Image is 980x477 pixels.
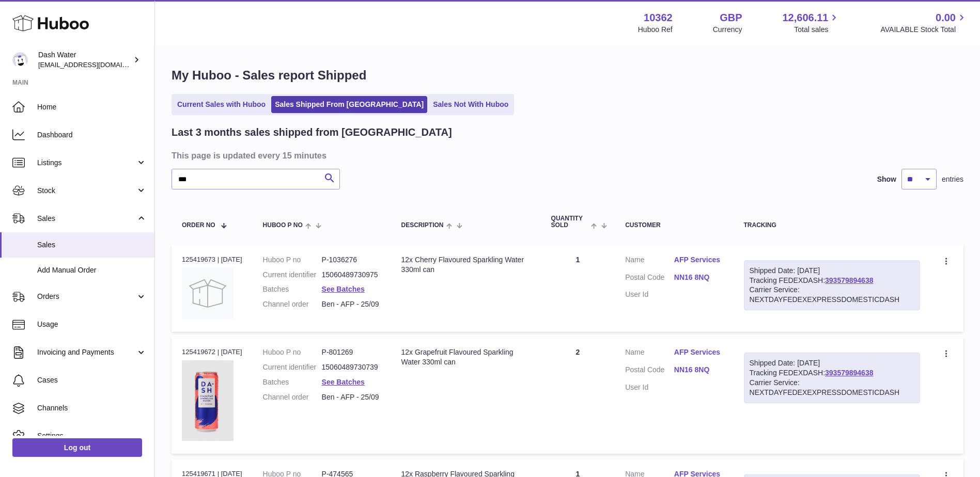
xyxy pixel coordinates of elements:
span: Sales [37,214,136,224]
a: Sales Shipped From [GEOGRAPHIC_DATA] [271,96,427,113]
a: AFP Services [674,347,723,357]
a: 393579894638 [825,369,873,377]
h2: Last 3 months sales shipped from [GEOGRAPHIC_DATA] [172,125,452,139]
img: no-photo.jpg [182,267,234,319]
div: Currency [713,25,742,35]
dd: 15060489730975 [322,270,381,280]
dt: Batches [263,377,322,387]
td: 1 [541,245,615,332]
a: Log out [12,438,142,457]
div: Shipped Date: [DATE] [750,358,914,368]
div: Carrier Service: NEXTDAYFEDEXEXPRESSDOMESTICDASH [750,378,914,397]
div: 12x Cherry Flavoured Sparkling Water 330ml can [401,255,530,275]
dt: Name [625,255,674,267]
span: Usage [37,320,147,329]
dt: Postal Code [625,365,674,377]
dt: User Id [625,383,674,392]
span: [EMAIL_ADDRESS][DOMAIN_NAME] [38,60,152,69]
span: entries [942,174,963,184]
span: Total sales [794,25,840,35]
a: See Batches [322,378,365,386]
strong: GBP [720,11,742,25]
a: NN16 8NQ [674,273,723,282]
span: Huboo P no [263,222,303,229]
div: Tracking [744,222,920,229]
span: Cases [37,375,147,385]
dt: Huboo P no [263,347,322,357]
dd: 15060489730739 [322,362,381,372]
dd: P-1036276 [322,255,381,265]
dd: Ben - AFP - 25/09 [322,299,381,309]
dt: Current identifier [263,270,322,280]
label: Show [877,174,896,184]
span: 12,606.11 [782,11,828,25]
img: 103621724231836.png [182,360,234,441]
dt: Channel order [263,392,322,402]
dt: Channel order [263,299,322,309]
a: Sales Not With Huboo [429,96,512,113]
span: Channels [37,403,147,413]
span: Orders [37,292,136,301]
div: Tracking FEDEXDASH: [744,260,920,311]
span: Home [37,102,147,112]
span: 0.00 [936,11,956,25]
dd: P-801269 [322,347,381,357]
span: Sales [37,240,147,250]
span: AVAILABLE Stock Total [880,25,968,35]
a: See Batches [322,285,365,293]
a: 393579894638 [825,276,873,284]
img: orders@dash-water.com [12,52,28,68]
td: 2 [541,337,615,454]
div: Dash Water [38,50,131,70]
a: 12,606.11 Total sales [782,11,840,35]
span: Stock [37,186,136,196]
div: Tracking FEDEXDASH: [744,353,920,403]
span: Quantity Sold [551,215,588,229]
div: 125419673 | [DATE] [182,255,242,264]
dt: Postal Code [625,273,674,285]
span: Order No [182,222,215,229]
span: Add Manual Order [37,265,147,275]
span: Invoicing and Payments [37,347,136,357]
dd: Ben - AFP - 25/09 [322,392,381,402]
span: Dashboard [37,130,147,140]
div: 12x Grapefruit Flavoured Sparkling Water 330ml can [401,347,530,367]
a: 0.00 AVAILABLE Stock Total [880,11,968,35]
div: Carrier Service: NEXTDAYFEDEXEXPRESSDOMESTICDASH [750,285,914,305]
div: 125419672 | [DATE] [182,347,242,357]
dt: Huboo P no [263,255,322,265]
div: Huboo Ref [638,25,673,35]
h1: My Huboo - Sales report Shipped [172,67,963,84]
div: Shipped Date: [DATE] [750,266,914,276]
dt: Batches [263,284,322,294]
span: Settings [37,431,147,441]
dt: Name [625,347,674,360]
a: NN16 8NQ [674,365,723,375]
strong: 10362 [644,11,673,25]
h3: This page is updated every 15 minutes [172,150,961,161]
a: AFP Services [674,255,723,265]
dt: User Id [625,290,674,299]
span: Listings [37,158,136,168]
a: Current Sales with Huboo [174,96,269,113]
div: Customer [625,222,723,229]
dt: Current identifier [263,362,322,372]
span: Description [401,222,443,229]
